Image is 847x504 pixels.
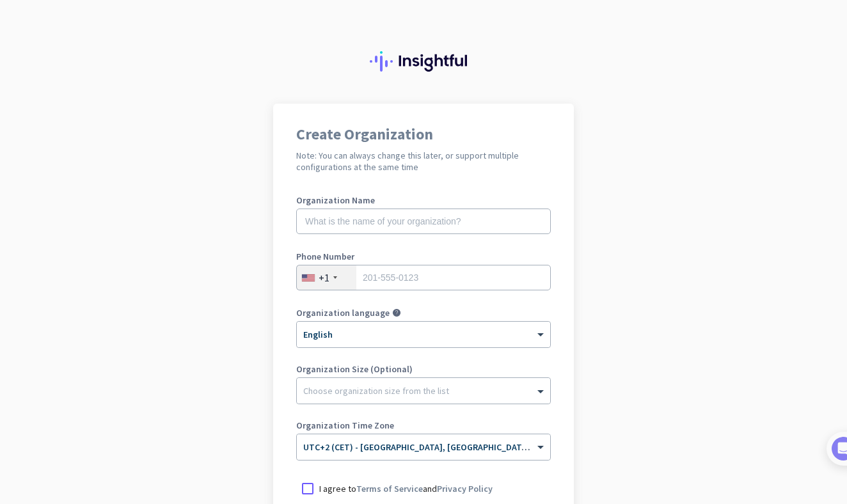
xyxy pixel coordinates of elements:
[356,483,423,494] a: Terms of Service
[296,308,390,317] label: Organization language
[296,150,551,173] h2: Note: You can always change this later, or support multiple configurations at the same time
[296,421,551,430] label: Organization Time Zone
[296,196,551,205] label: Organization Name
[437,483,493,494] a: Privacy Policy
[370,51,477,72] img: Insightful
[296,252,551,261] label: Phone Number
[296,209,551,234] input: What is the name of your organization?
[296,265,551,290] input: 201-555-0123
[319,482,493,495] p: I agree to and
[319,271,329,284] div: +1
[296,127,551,142] h1: Create Organization
[392,308,401,317] i: help
[296,365,551,374] label: Organization Size (Optional)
